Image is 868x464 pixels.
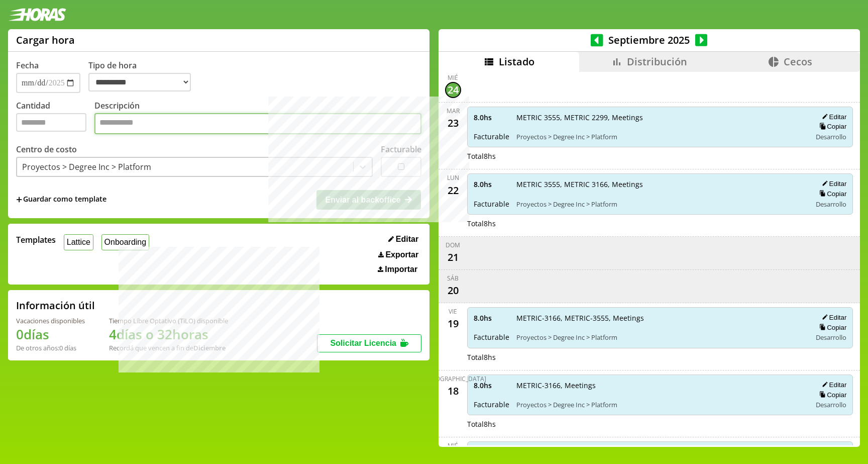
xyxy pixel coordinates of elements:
[816,190,846,198] button: Copiar
[816,391,846,399] button: Copiar
[474,381,509,390] span: 8.0 hs
[467,219,853,228] div: Total 8 hs
[516,179,805,189] span: METRIC 3555, METRIC 3166, Meetings
[445,182,461,198] div: 22
[94,100,421,137] label: Descripción
[516,200,805,209] span: Proyectos > Degree Inc > Platform
[448,441,458,450] div: mié
[439,72,860,445] div: scrollable content
[474,332,509,342] span: Facturable
[816,400,846,409] span: Desarrollo
[16,113,86,132] input: Cantidad
[447,274,459,283] div: sáb
[64,234,93,250] button: Lattice
[819,313,846,322] button: Editar
[516,132,805,141] span: Proyectos > Degree Inc > Platform
[445,115,461,131] div: 23
[385,250,418,259] span: Exportar
[16,144,77,155] label: Centro de costo
[16,325,85,343] h1: 0 días
[447,173,459,182] div: lun
[516,313,805,323] span: METRIC-3166, METRIC-3555, Meetings
[467,352,853,362] div: Total 8 hs
[88,60,199,93] label: Tipo de hora
[627,55,687,68] span: Distribución
[16,234,56,245] span: Templates
[474,132,509,141] span: Facturable
[819,179,846,188] button: Editar
[88,73,191,91] select: Tipo de hora
[381,144,421,155] label: Facturable
[816,132,846,141] span: Desarrollo
[109,343,228,352] div: Recordá que vencen a fin de
[8,8,66,21] img: logotipo
[385,234,421,244] button: Editar
[603,33,695,47] span: Septiembre 2025
[16,33,75,47] h1: Cargar hora
[474,313,509,323] span: 8.0 hs
[16,194,106,205] span: +Guardar como template
[94,113,421,134] textarea: Descripción
[467,419,853,429] div: Total 8 hs
[816,333,846,342] span: Desarrollo
[516,400,805,409] span: Proyectos > Degree Inc > Platform
[193,343,226,352] b: Diciembre
[420,375,486,383] div: [DEMOGRAPHIC_DATA]
[474,179,509,189] span: 8.0 hs
[447,107,460,115] div: mar
[375,250,421,260] button: Exportar
[109,316,228,325] div: Tiempo Libre Optativo (TiLO) disponible
[445,283,461,299] div: 20
[474,400,509,409] span: Facturable
[449,307,457,316] div: vie
[16,316,85,325] div: Vacaciones disponibles
[330,339,396,347] span: Solicitar Licencia
[819,381,846,389] button: Editar
[516,381,805,390] span: METRIC-3166, Meetings
[446,241,460,249] div: dom
[16,343,85,352] div: De otros años: 0 días
[784,55,812,68] span: Cecos
[396,235,418,244] span: Editar
[474,113,509,122] span: 8.0 hs
[819,113,846,121] button: Editar
[16,100,94,137] label: Cantidad
[467,151,853,161] div: Total 8 hs
[816,200,846,209] span: Desarrollo
[499,55,534,68] span: Listado
[317,334,421,352] button: Solicitar Licencia
[109,325,228,343] h1: 4 días o 32 horas
[385,265,417,274] span: Importar
[516,333,805,342] span: Proyectos > Degree Inc > Platform
[16,299,95,312] h2: Información útil
[445,383,461,399] div: 18
[445,316,461,332] div: 19
[445,249,461,265] div: 21
[474,199,509,209] span: Facturable
[16,194,22,205] span: +
[816,323,846,332] button: Copiar
[448,73,458,82] div: mié
[22,161,151,172] div: Proyectos > Degree Inc > Platform
[16,60,39,71] label: Fecha
[445,82,461,98] div: 24
[816,122,846,131] button: Copiar
[516,113,805,122] span: METRIC 3555, METRIC 2299, Meetings
[101,234,149,250] button: Onboarding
